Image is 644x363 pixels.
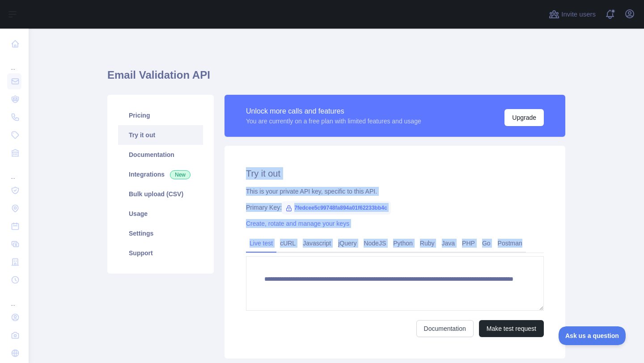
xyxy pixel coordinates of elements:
[390,236,416,250] a: Python
[246,220,349,227] a: Create, rotate and manage your keys
[170,170,191,179] span: New
[118,243,203,263] a: Support
[416,236,438,250] a: Ruby
[360,236,390,250] a: NodeJS
[107,68,565,89] h1: Email Validation API
[458,236,479,250] a: PHP
[246,167,544,180] h2: Try it out
[118,184,203,204] a: Bulk upload (CSV)
[416,320,474,337] a: Documentation
[246,187,544,196] div: This is your private API key, specific to this API.
[479,236,494,250] a: Go
[494,236,526,250] a: Postman
[246,117,421,126] div: You are currently on a free plan with limited features and usage
[7,290,21,308] div: ...
[7,163,21,181] div: ...
[299,236,335,250] a: Javascript
[547,7,597,21] button: Invite users
[118,204,203,224] a: Usage
[479,320,544,337] button: Make test request
[438,236,459,250] a: Java
[559,326,626,345] iframe: Toggle Customer Support
[118,145,203,165] a: Documentation
[246,106,421,117] div: Unlock more calls and features
[504,109,544,126] button: Upgrade
[118,125,203,145] a: Try it out
[118,224,203,243] a: Settings
[246,203,544,212] div: Primary Key:
[282,201,391,215] span: 7fedcee5c99748fa894a01f62233bb4c
[335,236,360,250] a: jQuery
[7,54,21,72] div: ...
[276,236,299,250] a: cURL
[561,9,596,20] span: Invite users
[118,106,203,125] a: Pricing
[246,236,276,250] a: Live test
[118,165,203,184] a: Integrations New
